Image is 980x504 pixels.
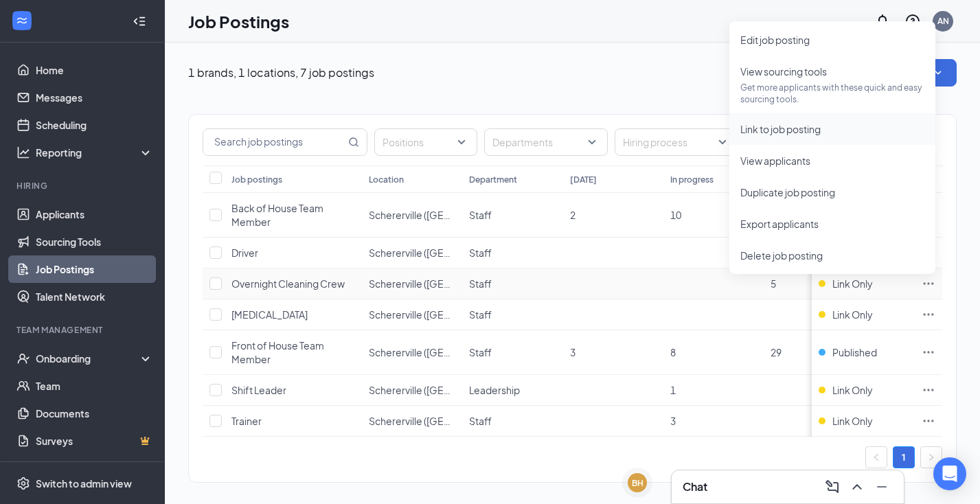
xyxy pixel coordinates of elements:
td: Staff [462,330,562,375]
span: Schererville ([GEOGRAPHIC_DATA]) [369,415,529,427]
span: Staff [469,346,492,358]
span: Link Only [832,414,873,428]
td: Leadership [462,375,562,406]
a: SurveysCrown [36,427,153,455]
th: In progress [663,165,764,193]
svg: Analysis [16,146,30,159]
a: Sourcing Tools [36,228,153,255]
svg: Ellipses [922,345,935,359]
svg: WorkstreamLogo [15,14,29,27]
li: Previous Page [865,446,887,468]
td: Schererville (IN) [362,330,462,375]
div: AN [937,15,949,27]
td: Staff [462,193,562,238]
svg: ChevronUp [849,479,865,495]
td: Schererville (IN) [362,268,462,299]
button: Minimize [871,476,893,498]
a: Scheduling [36,111,153,139]
button: right [920,446,942,468]
a: Job Postings [36,255,153,283]
svg: MagnifyingGlass [348,137,359,148]
span: Staff [469,277,492,290]
div: Team Management [16,324,150,336]
span: Schererville ([GEOGRAPHIC_DATA]) [369,277,529,290]
svg: Ellipses [922,308,935,321]
span: 10 [670,209,681,221]
div: Department [469,174,517,185]
span: Schererville ([GEOGRAPHIC_DATA]) [369,308,529,321]
span: View applicants [740,154,810,167]
td: Schererville (IN) [362,238,462,268]
a: Messages [36,84,153,111]
svg: QuestionInfo [904,13,921,30]
h1: Job Postings [188,10,289,33]
div: Job postings [231,174,282,185]
a: 1 [893,447,914,468]
span: 3 [570,346,576,358]
a: Talent Network [36,283,153,310]
span: Export applicants [740,218,819,230]
span: Schererville ([GEOGRAPHIC_DATA]) [369,384,529,396]
span: right [927,453,935,461]
li: 1 [893,446,915,468]
svg: Minimize [874,479,890,495]
td: Staff [462,406,562,437]
span: Link Only [832,383,873,397]
p: 1 brands, 1 locations, 7 job postings [188,65,374,80]
span: Link Only [832,277,873,290]
a: Home [36,56,153,84]
span: 5 [771,277,776,290]
button: ChevronUp [846,476,868,498]
td: Staff [462,299,562,330]
span: [MEDICAL_DATA] [231,308,308,321]
td: Staff [462,268,562,299]
svg: Ellipses [922,277,935,290]
button: ComposeMessage [821,476,843,498]
td: Schererville (IN) [362,406,462,437]
div: Hiring [16,180,150,192]
svg: Settings [16,477,30,490]
span: Staff [469,415,492,427]
div: Open Intercom Messenger [933,457,966,490]
span: 29 [771,346,782,358]
button: SmallChevronDown [920,59,957,87]
svg: SmallChevronDown [931,66,945,80]
span: Back of House Team Member [231,202,323,228]
div: BH [632,477,643,489]
span: Published [832,345,877,359]
h3: Chat [683,479,707,494]
a: Team [36,372,153,400]
span: 1 [670,384,676,396]
a: Documents [36,400,153,427]
td: Schererville (IN) [362,193,462,238]
svg: Collapse [133,14,146,28]
svg: Ellipses [922,383,935,397]
button: left [865,446,887,468]
span: Trainer [231,415,262,427]
td: Staff [462,238,562,268]
div: Switch to admin view [36,477,132,490]
span: Overnight Cleaning Crew [231,277,345,290]
span: View sourcing tools [740,65,827,78]
td: Schererville (IN) [362,299,462,330]
div: Location [369,174,404,185]
span: Shift Leader [231,384,286,396]
p: Get more applicants with these quick and easy sourcing tools. [740,82,924,105]
svg: Ellipses [922,414,935,428]
span: Driver [231,247,258,259]
span: Staff [469,308,492,321]
span: Duplicate job posting [740,186,835,198]
span: Link to job posting [740,123,821,135]
span: Schererville ([GEOGRAPHIC_DATA]) [369,346,529,358]
span: 8 [670,346,676,358]
svg: Notifications [874,13,891,30]
span: Staff [469,209,492,221]
div: Reporting [36,146,154,159]
span: Delete job posting [740,249,823,262]
td: Schererville (IN) [362,375,462,406]
span: Schererville ([GEOGRAPHIC_DATA]) [369,247,529,259]
span: left [872,453,880,461]
th: [DATE] [563,165,663,193]
svg: ComposeMessage [824,479,841,495]
span: Schererville ([GEOGRAPHIC_DATA]) [369,209,529,221]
